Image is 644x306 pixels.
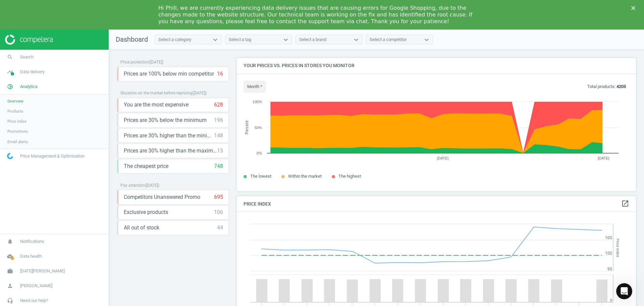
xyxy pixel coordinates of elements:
text: 50% [255,126,262,130]
iframe: Intercom live chat [616,283,632,299]
span: Prices are 30% higher than the minimum [124,132,214,139]
div: Select a brand [299,37,326,43]
span: Analytics [20,84,38,90]
span: Notifications [20,238,44,245]
button: month [244,81,266,93]
span: Price index [7,119,26,124]
div: 15 [217,147,223,155]
div: 695 [214,193,223,201]
i: open_in_new [621,200,629,208]
i: timeline [4,65,16,78]
tspan: [DATE] [437,156,449,160]
p: Total products: [587,84,626,90]
i: search [4,51,16,63]
span: Situation on the market before repricing [120,91,192,95]
div: 196 [214,117,223,124]
text: 105 [605,235,612,240]
span: Dashboard [116,35,148,43]
div: 628 [214,101,223,108]
span: The cheapest price [124,163,168,170]
a: open_in_new [621,200,629,208]
text: 0% [257,151,262,155]
span: Need our help? [20,298,48,304]
span: You are the most expensive [124,101,189,108]
h4: Your prices vs. prices in stores you monitor [237,58,636,74]
img: ajHJNr6hYgQAAAAASUVORK5CYII= [5,35,53,45]
i: cloud_done [4,250,16,263]
div: 16 [217,70,223,78]
span: Within the market [288,174,322,179]
text: 0 [610,298,612,303]
span: Pay attention [120,183,145,188]
text: 95 [607,267,612,271]
span: Overview [7,98,23,104]
span: Price Management & Optimization [20,153,85,159]
span: Competitors Unanswered Promo [124,193,200,201]
text: 100% [253,100,262,104]
h4: Price Index [237,196,636,212]
span: [DATE][PERSON_NAME] [20,268,65,274]
span: Data health [20,253,42,259]
div: 748 [214,163,223,170]
i: person [4,279,16,292]
span: ( [DATE] ) [149,60,163,64]
b: 4205 [616,84,626,89]
div: Hi Phill, we are currently experiencing data delivery issues that are causing errors for Google S... [158,5,475,25]
tspan: [DATE] [598,156,609,160]
span: Prices are 30% higher than the maximal [124,147,217,155]
i: notifications [4,235,16,248]
div: Select a competitor [370,37,407,43]
tspan: Percent [245,120,249,134]
span: ( [DATE] ) [145,183,159,188]
i: work [4,265,16,277]
span: Products [7,108,23,114]
span: All out of stock [124,224,159,231]
span: Data delivery [20,69,45,75]
span: Prices are 100% below min competitor [124,70,214,78]
span: The highest [338,174,361,179]
i: pie_chart_outlined [4,80,16,93]
div: 106 [214,209,223,216]
span: Price protection [120,60,149,64]
div: 44 [217,224,223,231]
img: wGWNvw8QSZomAAAAABJRU5ErkJggg== [7,153,13,159]
span: Prices are 30% below the minimum [124,117,207,124]
div: 148 [214,132,223,139]
span: The lowest [250,174,271,179]
div: Close [631,6,638,10]
text: 100 [605,251,612,256]
span: Exclusive products [124,209,168,216]
span: Search [20,54,34,60]
span: ( [DATE] ) [192,91,207,95]
span: Promotions [7,129,28,134]
div: Select a category [158,37,191,43]
span: [PERSON_NAME] [20,283,52,289]
tspan: Price Index [615,238,620,257]
span: Email alerts [7,139,28,144]
div: Select a tag [229,37,251,43]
